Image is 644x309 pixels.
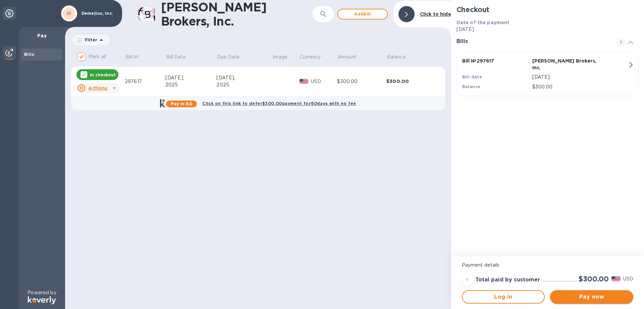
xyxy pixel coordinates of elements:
div: [DATE], [165,74,217,81]
p: Powered by [28,289,56,296]
div: 2025 [216,81,272,88]
p: Demejico, Inc. [82,11,115,16]
div: $300.00 [337,78,386,85]
p: [DATE] [532,74,628,81]
p: Due Date [217,53,239,61]
span: Amount [338,53,365,61]
b: Click on this link to defer $300.00 payment for 60 days with no fee [202,101,356,106]
div: $300.00 [386,78,436,85]
u: Actions [88,85,107,91]
p: Amount [338,53,357,61]
p: USD [311,78,337,85]
div: = [462,274,473,285]
p: [PERSON_NAME] Brokers, Inc. [532,57,600,71]
b: Click to hide [420,11,451,17]
p: Currency [300,53,321,61]
div: 2025 [165,81,217,88]
p: Payment details [462,262,633,269]
button: Log in [462,290,545,304]
b: DI [67,11,71,16]
p: Filter [82,37,97,43]
div: [DATE], [216,74,272,81]
p: Image [273,53,287,61]
span: Log in [468,293,539,301]
h3: Total paid by customer [475,277,540,283]
h2: $300.00 [579,275,609,283]
b: Date of the payment [457,20,510,25]
span: Bill Date [166,53,195,61]
img: USD [611,276,621,281]
p: In checkout [90,72,116,78]
span: 1 [617,38,625,46]
img: USD [300,79,309,84]
span: Balance [387,53,415,61]
p: Mark all [89,53,106,60]
b: Bills [24,52,34,57]
p: Balance [387,53,406,61]
button: Addbill [337,9,388,20]
p: USD [623,275,633,282]
p: $300.00 [532,83,628,90]
p: Pay [24,32,60,39]
p: Bill № 297617 [462,57,530,64]
button: Pay now [550,290,633,304]
span: Add bill [343,10,382,18]
h3: Bills [457,38,609,45]
h2: Checkout [457,5,639,14]
b: Bill date [462,74,482,79]
span: Due Date [217,53,248,61]
p: [DATE] [457,26,639,33]
span: Bill № [125,53,148,61]
b: Pay in 60 [171,101,193,106]
div: 297617 [125,78,165,85]
button: Bill №297617[PERSON_NAME] Brokers, Inc.Bill date[DATE]Balance$300.00 [457,52,639,96]
p: Bill № [125,53,139,61]
span: Pay now [555,293,628,301]
img: Logo [28,296,56,304]
p: Bill Date [166,53,186,61]
b: Balance [462,84,481,89]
